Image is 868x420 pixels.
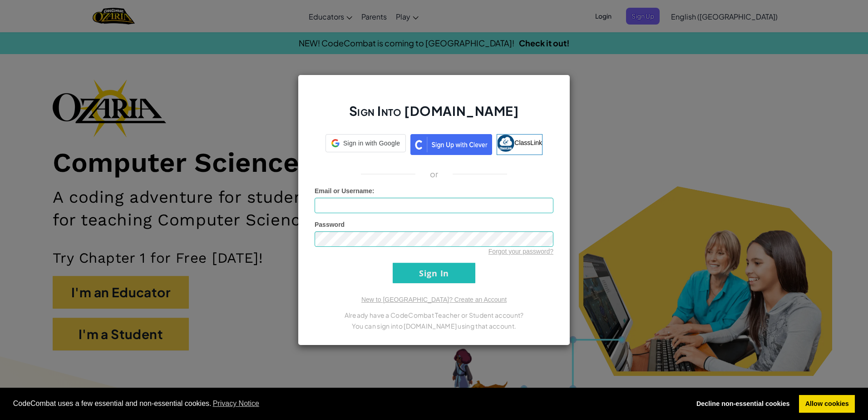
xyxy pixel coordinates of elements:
img: classlink-logo-small.png [497,135,514,152]
a: allow cookies [799,395,855,413]
p: or [430,169,439,180]
h2: Sign Into [DOMAIN_NAME] [315,102,553,129]
input: Sign In [393,263,475,283]
a: New to [GEOGRAPHIC_DATA]? Create an Account [361,296,507,303]
span: ClassLink [514,139,542,146]
img: clever_sso_button@2x.png [410,134,492,155]
a: learn more about cookies [212,397,261,410]
span: Email or Username [315,187,372,195]
a: deny cookies [690,395,796,413]
p: You can sign into [DOMAIN_NAME] using that account. [315,320,553,331]
div: Sign in with Google [325,134,406,152]
a: Forgot your password? [488,248,553,255]
span: CodeCombat uses a few essential and non-essential cookies. [13,397,683,410]
span: Sign in with Google [343,139,400,148]
a: Sign in with Google [325,134,406,155]
label: : [315,186,375,195]
p: Already have a CodeCombat Teacher or Student account? [315,310,553,320]
span: Password [315,221,345,228]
